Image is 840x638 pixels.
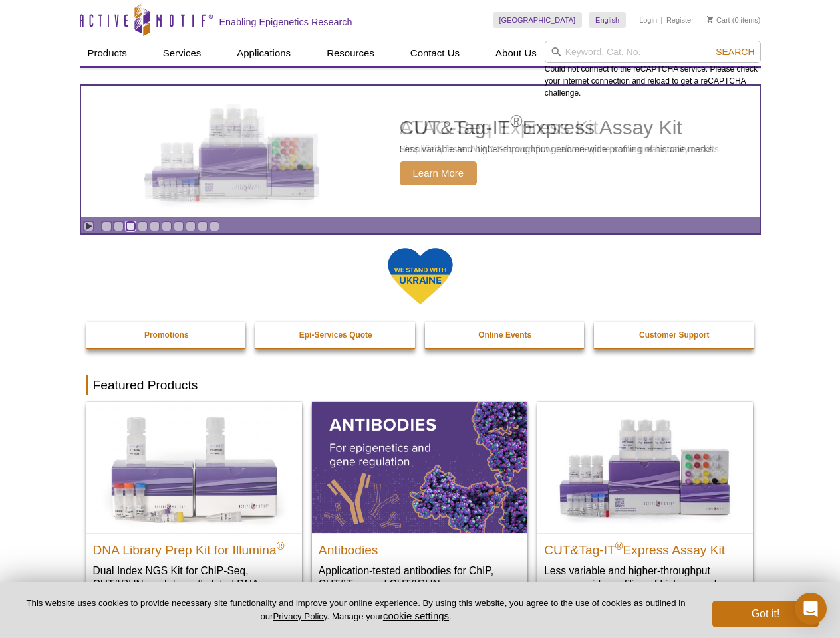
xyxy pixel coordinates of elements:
[537,402,753,603] a: CUT&Tag-IT® Express Assay Kit CUT&Tag-IT®Express Assay Kit Less variable and higher-throughput ge...
[387,247,454,306] img: We Stand With Ukraine
[707,12,761,28] li: (0 items)
[666,15,694,25] a: Register
[86,402,302,532] img: DNA Library Prep Kit for Illumina
[219,16,352,28] h2: Enabling Epigenetics Research
[319,41,382,66] a: Resources
[174,221,184,231] a: Go to slide 7
[544,564,746,591] p: Less variable and higher-throughput genome-wide profiling of histone marks​.
[402,41,468,66] a: Contact Us
[86,402,302,617] a: DNA Library Prep Kit for Illumina DNA Library Prep Kit for Illumina® Dual Index NGS Kit for ChIP-...
[716,47,754,57] span: Search
[84,221,94,231] a: Toggle autoplay
[155,41,210,66] a: Services
[150,221,160,231] a: Go to slide 5
[795,593,827,625] div: Open Intercom Messenger
[86,322,247,348] a: Promotions
[138,221,148,231] a: Go to slide 4
[21,597,690,623] p: This website uses cookies to provide necessary site functionality and improve your online experie...
[319,537,521,557] h2: Antibodies
[545,41,761,63] input: Keyword, Cat. No.
[186,221,196,231] a: Go to slide 8
[162,221,172,231] a: Go to slide 6
[615,540,623,551] sup: ®
[312,402,527,603] a: All Antibodies Antibodies Application-tested antibodies for ChIP, CUT&Tag, and CUT&RUN.
[86,375,754,395] h2: Featured Products
[93,564,295,604] p: Dual Index NGS Kit for ChIP-Seq, CUT&RUN, and ds methylated DNA assays.
[639,15,657,25] a: Login
[545,41,761,99] div: Could not connect to the reCAPTCHA service. Please check your internet connection and reload to g...
[639,330,709,340] strong: Customer Support
[712,601,819,627] button: Got it!
[273,611,327,621] a: Privacy Policy
[319,564,521,591] p: Application-tested antibodies for ChIP, CUT&Tag, and CUT&RUN.
[661,12,663,28] li: |
[594,322,755,348] a: Customer Support
[493,12,583,28] a: [GEOGRAPHIC_DATA]
[712,46,758,58] button: Search
[229,41,299,66] a: Applications
[144,330,189,340] strong: Promotions
[589,12,626,28] a: English
[102,221,112,231] a: Go to slide 1
[210,221,219,231] a: Go to slide 10
[114,221,124,231] a: Go to slide 2
[383,610,449,621] button: cookie settings
[126,221,136,231] a: Go to slide 3
[478,330,531,340] strong: Online Events
[544,537,746,557] h2: CUT&Tag-IT Express Assay Kit
[93,537,295,557] h2: DNA Library Prep Kit for Illumina
[537,402,753,532] img: CUT&Tag-IT® Express Assay Kit
[425,322,586,348] a: Online Events
[277,540,285,551] sup: ®
[707,15,730,25] a: Cart
[312,402,527,532] img: All Antibodies
[707,16,713,23] img: Your Cart
[299,330,372,340] strong: Epi-Services Quote
[80,41,135,66] a: Products
[488,41,545,66] a: About Us
[255,322,416,348] a: Epi-Services Quote
[198,221,208,231] a: Go to slide 9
